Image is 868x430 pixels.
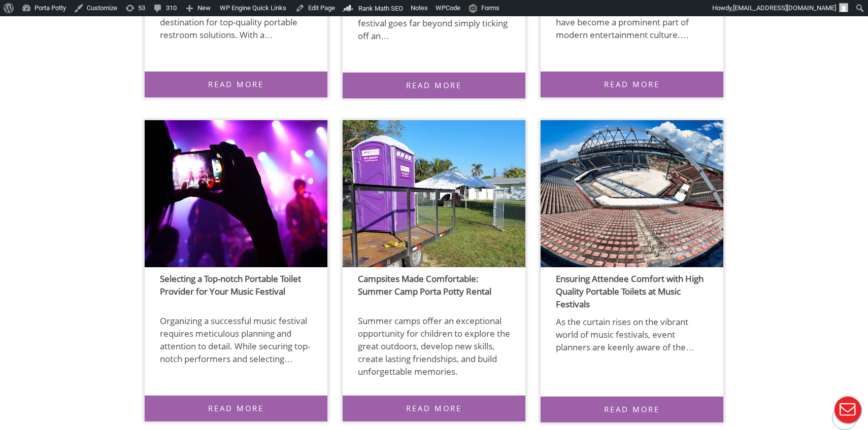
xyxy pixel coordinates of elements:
span: Rank Math SEO [358,5,403,12]
a: Ensuring Attendee Comfort with High Quality Portable Toilets at Music Festivals [556,263,704,310]
p: Organizing a successful music festival requires meticulous planning and attention to detail. Whil... [145,314,327,390]
img: delivering outdoor restroom facilities for summer camps [343,120,525,267]
a: Campsites Made Comfortable: Summer Camp Porta Potty Rental [358,263,506,297]
p: As the curtain rises on the vibrant world of music festivals, event planners are keenly aware of ... [541,315,723,391]
a: Read More [541,397,723,422]
img: videotaping music festival [145,120,327,267]
a: Read More [145,396,327,421]
a: Read More [145,71,327,97]
a: Read More [343,396,525,421]
span: [EMAIL_ADDRESS][DOMAIN_NAME] [733,4,836,12]
a: Read More [343,73,525,98]
a: Selecting a Top-notch Portable Toilet Provider for Your Music Festival [160,263,301,297]
img: Outdoor arena for music and sports events [541,120,723,267]
button: Live Chat [827,389,868,430]
p: Summer camps offer an exceptional opportunity for children to explore the great outdoors, develop... [343,314,525,390]
a: Read More [541,71,723,97]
